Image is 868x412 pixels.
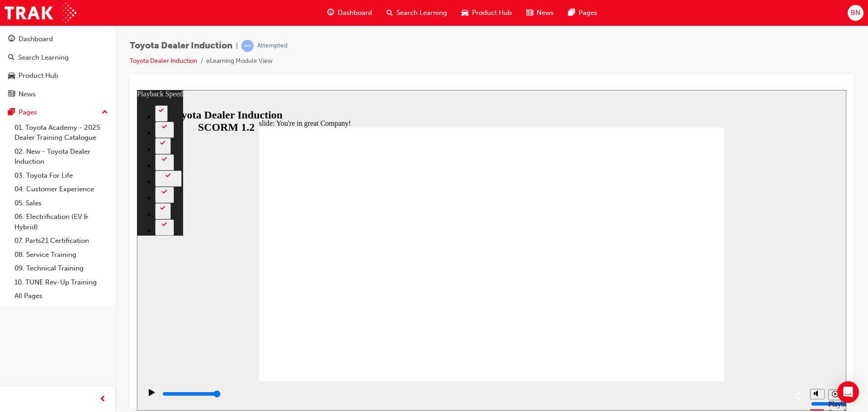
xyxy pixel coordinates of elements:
a: car-iconProduct Hub [454,4,519,22]
span: | [236,41,238,51]
span: Pages [579,8,597,18]
span: up-icon [102,107,108,118]
span: car-icon [8,72,15,80]
div: News [19,89,36,99]
div: 2 [22,24,27,30]
a: 09. Technical Training [11,261,112,275]
span: Toyota Dealer Induction [130,41,232,51]
span: Dashboard [338,8,372,18]
a: All Pages [11,289,112,303]
button: Mute (Ctrl+Alt+M) [673,299,688,309]
input: volume [674,310,732,317]
a: Search Learning [4,49,112,66]
div: Attempted [257,42,288,50]
img: Trak [5,3,76,23]
a: Dashboard [4,31,112,47]
a: 02. New - Toyota Dealer Induction [11,145,112,169]
span: Product Hub [472,8,512,18]
span: search-icon [8,54,14,62]
span: car-icon [462,7,468,19]
div: misc controls [669,291,705,321]
button: Replay (Ctrl+Alt+R) [655,299,669,313]
a: News [4,86,112,103]
input: slide progress [25,300,84,308]
a: Toyota Dealer Induction [130,57,197,65]
a: 03. Toyota For Life [11,169,112,183]
span: search-icon [387,7,393,19]
button: BN [848,5,863,21]
button: 2 [18,15,31,32]
span: prev-icon [99,394,106,405]
span: guage-icon [327,7,334,19]
button: Pages [4,104,112,121]
a: search-iconSearch Learning [379,4,454,22]
li: eLearning Module View [206,56,273,66]
span: pages-icon [8,109,15,117]
span: learningRecordVerb_ATTEMPT-icon [241,40,254,52]
button: Playback speed [691,299,705,310]
span: Search Learning [396,8,447,18]
span: guage-icon [8,35,15,43]
a: 10. TUNE Rev-Up Training [11,275,112,289]
a: 01. Toyota Academy - 2025 Dealer Training Catalogue [11,121,112,145]
div: Open Intercom Messenger [837,381,859,403]
span: pages-icon [568,7,575,19]
span: News [537,8,554,18]
span: news-icon [8,90,15,99]
a: news-iconNews [519,4,561,22]
a: Product Hub [4,67,112,84]
div: Dashboard [19,34,53,44]
div: Product Hub [19,71,58,81]
span: BN [851,8,860,18]
a: 05. Sales [11,196,112,210]
div: Pages [19,107,37,118]
a: guage-iconDashboard [320,4,379,22]
a: 07. Parts21 Certification [11,234,112,248]
button: DashboardSearch LearningProduct HubNews [4,29,112,104]
div: Playback Speed [691,310,705,327]
a: 08. Service Training [11,248,112,262]
span: news-icon [526,7,533,19]
a: 06. Electrification (EV & Hybrid) [11,210,112,234]
a: 04. Customer Experience [11,182,112,196]
div: Search Learning [18,52,69,63]
button: Play (Ctrl+Alt+P) [5,298,20,314]
a: pages-iconPages [561,4,604,22]
div: playback controls [5,291,669,321]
